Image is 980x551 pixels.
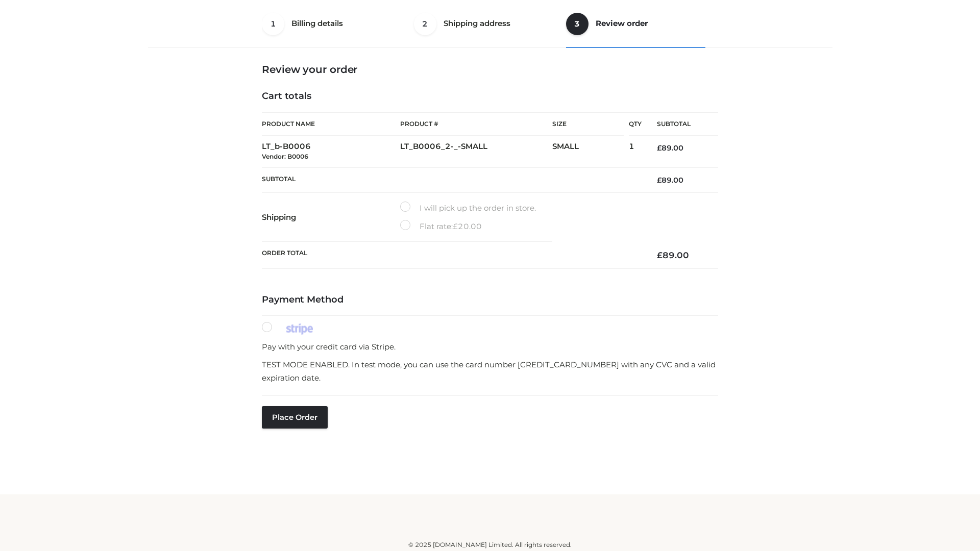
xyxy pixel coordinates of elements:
h4: Payment Method [262,294,718,306]
bdi: 89.00 [657,143,683,153]
bdi: 20.00 [453,221,482,231]
span: £ [657,143,661,153]
h3: Review your order [262,63,718,76]
p: Pay with your credit card via Stripe. [262,340,718,354]
th: Order Total [262,242,642,269]
label: Flat rate: [400,220,482,233]
bdi: 89.00 [657,250,689,260]
td: LT_b-B0006 [262,136,400,168]
th: Size [552,113,624,136]
span: £ [657,176,661,185]
h4: Cart totals [262,91,718,102]
button: Place order [262,406,328,429]
span: £ [453,221,458,231]
td: LT_B0006_2-_-SMALL [400,136,552,168]
th: Qty [629,112,642,136]
th: Shipping [262,193,400,242]
label: I will pick up the order in store. [400,202,536,215]
small: Vendor: B0006 [262,153,308,160]
div: © 2025 [DOMAIN_NAME] Limited. All rights reserved. [152,540,828,550]
bdi: 89.00 [657,176,683,185]
span: £ [657,250,663,260]
th: Subtotal [642,113,718,136]
td: 1 [629,136,642,168]
th: Product # [400,112,552,136]
td: SMALL [552,136,629,168]
th: Subtotal [262,167,642,192]
th: Product Name [262,112,400,136]
p: TEST MODE ENABLED. In test mode, you can use the card number [CREDIT_CARD_NUMBER] with any CVC an... [262,358,718,384]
